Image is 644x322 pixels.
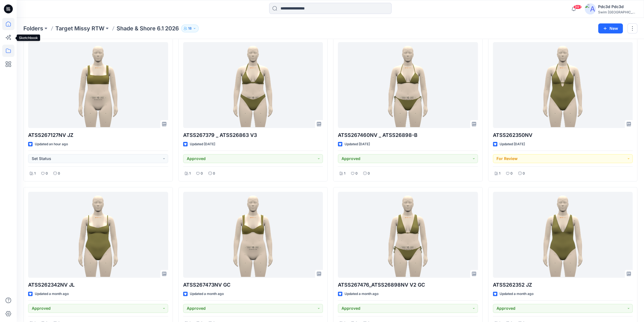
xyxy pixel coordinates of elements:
p: 1 [344,171,345,176]
p: 0 [355,171,358,176]
p: 0 [523,171,525,176]
p: 1 [34,171,36,176]
a: ATSS262350NV [493,42,633,128]
p: ATSS267379 _ ATSS26863 V3 [183,131,323,139]
p: 0 [368,171,370,176]
p: Updated a month ago [35,291,69,297]
p: Updated a month ago [500,291,534,297]
p: 0 [213,171,215,176]
p: ATSS267476_ATSS26898NV V2 GC [338,281,478,289]
p: ATSS267473NV GC [183,281,323,289]
p: 0 [46,171,48,176]
p: Updated an hour ago [35,141,68,147]
div: Pdc3d Pdc3d [598,3,637,10]
a: Folders [23,25,43,32]
a: ATSS262342NV JL [28,192,168,278]
p: 0 [201,171,203,176]
p: Updated a month ago [345,291,378,297]
p: Updated [DATE] [345,141,370,147]
p: Updated a month ago [190,291,224,297]
p: 0 [58,171,60,176]
p: ATSS262350NV [493,131,633,139]
p: ATSS262342NV JL [28,281,168,289]
a: ATSS262352 JZ [493,192,633,278]
a: ATSS267127NV JZ [28,42,168,128]
p: ATSS262352 JZ [493,281,633,289]
p: ATSS267460NV _ ATSS26898-B [338,131,478,139]
p: Updated [DATE] [500,141,525,147]
p: Shade & Shore 6.1 2026 [117,25,179,32]
img: avatar [585,3,596,14]
a: ATSS267379 _ ATSS26863 V3 [183,42,323,128]
p: 18 [188,25,192,32]
p: 1 [189,171,191,176]
button: 18 [181,25,199,32]
a: ATSS267473NV GC [183,192,323,278]
button: New [598,23,623,33]
a: ATSS267460NV _ ATSS26898-B [338,42,478,128]
p: 0 [510,171,513,176]
div: Swim [GEOGRAPHIC_DATA] [598,10,637,14]
span: 99+ [573,5,582,9]
p: 1 [499,171,500,176]
p: ATSS267127NV JZ [28,131,168,139]
a: Target Missy RTW [55,25,104,32]
a: ATSS267476_ATSS26898NV V2 GC [338,192,478,278]
p: Updated [DATE] [190,141,215,147]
